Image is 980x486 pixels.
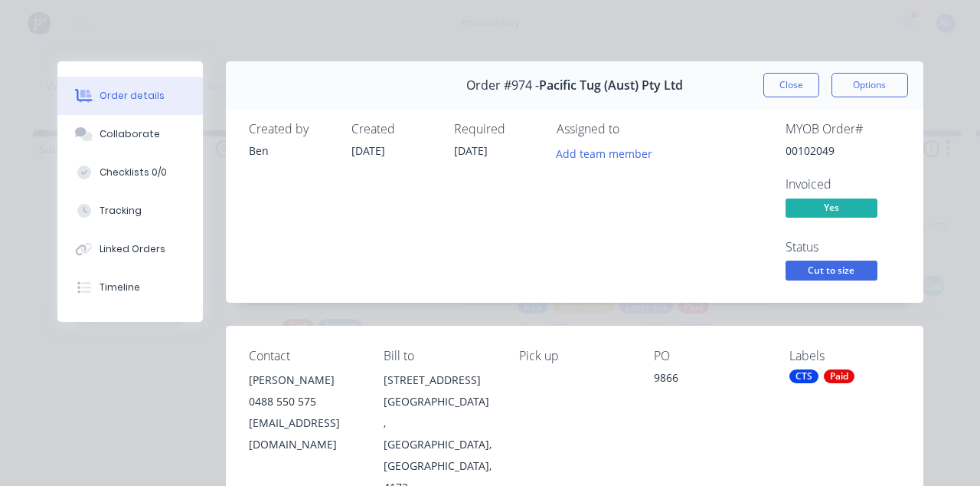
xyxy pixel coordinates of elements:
div: Collaborate [100,127,160,141]
button: Checklists 0/0 [57,153,203,192]
div: [PERSON_NAME] [249,369,360,391]
div: Created [351,122,436,136]
button: Order details [57,77,203,115]
button: Add team member [557,143,661,163]
div: Status [786,240,900,254]
div: Tracking [100,204,142,218]
span: [DATE] [351,143,385,158]
div: Invoiced [786,177,900,192]
div: [STREET_ADDRESS] [384,369,495,391]
div: Order details [100,89,165,103]
div: 0488 550 575 [249,391,360,412]
div: Pick up [519,349,630,363]
span: Yes [786,199,877,218]
div: Assigned to [557,122,710,136]
div: PO [654,349,765,363]
div: Checklists 0/0 [100,166,167,179]
div: 9866 [654,369,765,391]
button: Cut to size [786,261,877,284]
div: Ben [249,143,333,159]
div: Linked Orders [100,242,165,256]
button: Close [763,73,819,97]
div: MYOB Order # [786,122,900,136]
button: Linked Orders [57,230,203,268]
span: Order #974 - [466,78,539,93]
div: 00102049 [786,143,900,159]
button: Collaborate [57,115,203,153]
div: Bill to [384,349,495,363]
button: Options [831,73,908,97]
div: [EMAIL_ADDRESS][DOMAIN_NAME] [249,412,360,455]
button: Add team member [547,143,660,163]
div: Contact [249,349,360,363]
div: Paid [824,369,854,383]
div: Required [454,122,538,136]
div: CTS [789,369,818,383]
div: Created by [249,122,333,136]
div: Timeline [100,281,140,294]
div: [PERSON_NAME]0488 550 575[EMAIL_ADDRESS][DOMAIN_NAME] [249,369,360,455]
span: [DATE] [454,143,488,158]
span: Cut to size [786,261,877,280]
button: Timeline [57,268,203,307]
button: Tracking [57,192,203,230]
div: Labels [789,349,900,363]
span: Pacific Tug (Aust) Pty Ltd [539,78,683,93]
